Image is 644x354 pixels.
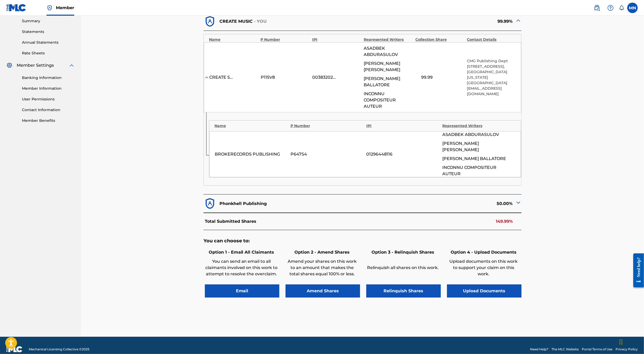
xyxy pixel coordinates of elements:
[29,347,89,352] span: Mechanical Licensing Collective © 2025
[447,249,520,255] h6: Option 4 - Upload Documents
[629,249,644,292] iframe: Resource Center
[205,258,278,277] p: You can send an email to all claimants involved on this work to attempt to resolve the overclaim.
[367,151,440,157] div: 01296448116
[364,91,413,110] span: INCONNU COMPOSITEUR AUTEUR
[467,80,516,86] p: [GEOGRAPHIC_DATA]
[204,197,216,210] img: dfb38c8551f6dcc1ac04.svg
[607,5,614,11] img: help
[594,5,600,11] img: search
[6,62,13,68] img: Member Settings
[582,347,612,352] a: Portal Terms of Use
[515,199,521,206] img: expand-cell-toggle
[204,75,209,80] img: expand-cell-toggle
[530,347,548,352] a: Need Help?
[312,37,361,42] div: IPI
[286,249,359,255] h6: Option 2 - Amend Shares
[496,218,513,225] p: 149.99%
[616,347,638,352] a: Privacy Policy
[209,37,258,42] div: Name
[592,3,602,13] a: Public Search
[219,201,267,207] p: Phonkhell Publishing
[447,284,521,298] button: Upload Documents
[56,5,74,11] span: Member
[442,164,515,177] span: INCONNU COMPOSITEUR AUTEUR
[363,15,521,28] div: 99.99%
[467,58,516,64] p: CMG Publishing Dept
[415,37,464,42] div: Collection Share
[215,151,288,157] div: BROKERECORDS PUBLISHING
[204,15,216,28] img: dfb38c8551f6dcc1ac04.svg
[363,197,521,210] div: 50.00%
[6,346,22,352] img: logo
[364,45,413,58] span: ASADBEK ABDURASULOV
[22,40,75,45] a: Annual Statements
[467,64,516,69] p: [STREET_ADDRESS],
[442,132,499,138] span: ASADBEK ABDURASULOV
[366,284,441,298] button: Relinquish Shares
[205,249,278,255] h6: Option 1 - Email All Claimants
[627,3,638,13] div: User Menu
[364,76,413,88] span: [PERSON_NAME] BALLATORE
[366,265,439,271] p: Relinquish all shares on this work.
[22,96,75,102] a: User Permissions
[366,249,439,255] h6: Option 3 - Relinquish Shares
[22,86,75,91] a: Member Information
[47,5,53,11] img: Top Rightsholder
[204,238,521,244] h5: You can choose to:
[442,123,516,129] div: Represented Writers
[618,329,644,354] iframe: Chat Widget
[364,37,413,42] div: Represented Writers
[619,5,624,10] div: Notifications
[286,258,359,277] p: Amend your shares on this work to an amount that makes the total shares equal 100% or less.
[22,75,75,81] a: Banking Information
[467,37,516,42] div: Contact Details
[17,62,54,68] span: Member Settings
[364,60,413,73] span: [PERSON_NAME] [PERSON_NAME]
[214,123,288,129] div: Name
[515,17,521,24] img: expand-cell-toggle
[552,347,579,352] a: The MLC Website
[467,86,516,97] p: [EMAIL_ADDRESS][DOMAIN_NAME]
[22,118,75,123] a: Member Benefits
[254,18,267,25] p: - YOU
[291,151,364,157] div: P647S4
[261,37,310,42] div: P Number
[447,258,520,277] p: Upload documents on this work to support your claim on this work.
[619,334,623,350] div: Drag
[286,284,360,298] button: Amend Shares
[442,156,506,162] span: [PERSON_NAME] BALLATORE
[6,4,26,12] img: MLC Logo
[442,140,515,153] span: [PERSON_NAME] [PERSON_NAME]
[22,50,75,56] a: Rate Sheets
[22,29,75,35] a: Statements
[22,18,75,24] a: Summary
[205,284,279,298] button: Email
[605,3,616,13] div: Help
[205,218,256,225] p: Total Submitted Shares
[467,69,516,80] p: [GEOGRAPHIC_DATA][US_STATE]
[68,62,75,68] img: expand
[367,123,440,129] div: IPI
[219,18,253,25] p: CREATE MUSIC
[22,107,75,113] a: Contact Information
[291,123,364,129] div: P Number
